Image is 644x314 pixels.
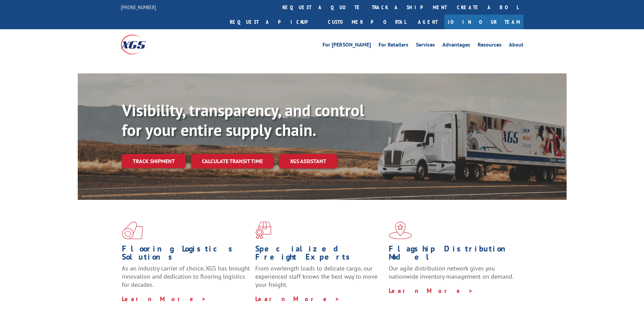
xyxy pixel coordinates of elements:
[122,154,186,168] a: Track shipment
[509,42,523,50] a: About
[225,15,323,29] a: Request a pickup
[411,15,444,29] a: Agent
[279,154,337,169] a: XGS ASSISTANT
[323,42,371,50] a: For [PERSON_NAME]
[478,42,501,50] a: Resources
[122,245,250,264] h1: Flooring Logistics Solutions
[389,222,412,239] img: xgs-icon-flagship-distribution-model-red
[323,15,411,29] a: Customer Portal
[442,42,470,50] a: Advantages
[255,295,340,303] a: Learn More >
[255,245,384,264] h1: Specialized Freight Experts
[121,4,156,11] a: [PHONE_NUMBER]
[389,245,517,264] h1: Flagship Distribution Model
[444,15,523,29] a: Join Our Team
[191,154,274,169] a: Calculate transit time
[122,100,364,140] b: Visibility, transparency, and control for your entire supply chain.
[389,264,514,280] span: Our agile distribution network gives you nationwide inventory management on demand.
[255,264,384,295] p: From overlength loads to delicate cargo, our experienced staff knows the best way to move your fr...
[122,295,206,303] a: Learn More >
[122,222,143,239] img: xgs-icon-total-supply-chain-intelligence-red
[416,42,435,50] a: Services
[122,264,250,289] span: As an industry carrier of choice, XGS has brought innovation and dedication to flooring logistics...
[379,42,408,50] a: For Retailers
[255,222,271,239] img: xgs-icon-focused-on-flooring-red
[389,287,473,295] a: Learn More >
